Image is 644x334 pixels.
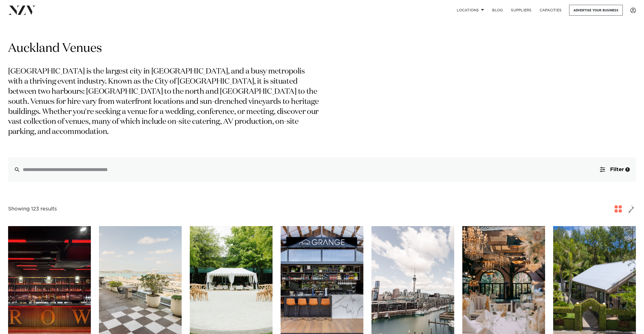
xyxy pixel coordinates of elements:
[610,167,624,172] span: Filter
[507,5,535,16] a: SUPPLIERS
[453,5,488,16] a: Locations
[488,5,507,16] a: BLOG
[569,5,623,16] a: Advertise your business
[536,5,566,16] a: Capacities
[8,205,57,213] div: Showing 123 results
[8,6,36,15] img: nzv-logo.png
[8,41,636,57] h1: Auckland Venues
[8,67,321,137] p: [GEOGRAPHIC_DATA] is the largest city in [GEOGRAPHIC_DATA], and a busy metropolis with a thriving...
[625,167,630,172] div: 1
[594,157,636,182] button: Filter1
